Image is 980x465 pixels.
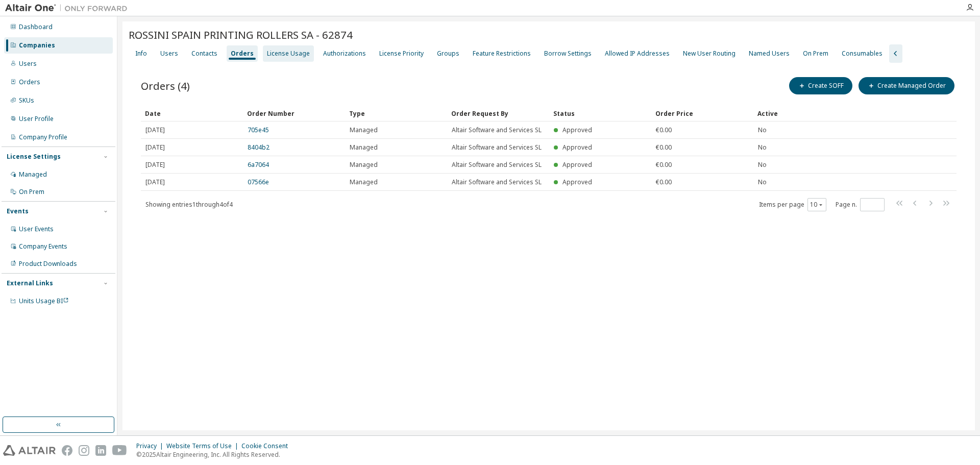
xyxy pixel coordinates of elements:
[19,115,54,123] div: User Profile
[62,445,72,456] img: facebook.svg
[562,126,592,134] span: Approved
[789,77,852,94] button: Create SOFF
[562,143,592,152] span: Approved
[452,126,542,134] span: Altair Software and Services SL
[135,50,147,58] div: Info
[19,60,37,68] div: Users
[350,178,378,186] span: Managed
[19,188,44,196] div: On Prem
[656,178,672,186] span: €0.00
[19,41,55,50] div: Companies
[859,77,954,94] button: Create Managed Order
[247,105,341,121] div: Order Number
[19,96,34,105] div: SKUs
[166,442,241,450] div: Website Terms of Use
[452,161,542,169] span: Altair Software and Services SL
[758,161,767,169] span: No
[437,50,459,58] div: Groups
[605,50,670,58] div: Allowed IP Addresses
[451,105,545,121] div: Order Request By
[19,297,69,305] span: Units Usage BI
[129,28,353,42] span: ROSSINI SPAIN PRINTING ROLLERS SA - 62874
[562,160,592,169] span: Approved
[562,178,592,186] span: Approved
[683,50,736,58] div: New User Routing
[350,126,378,134] span: Managed
[349,105,443,121] div: Type
[323,50,366,58] div: Authorizations
[145,126,165,134] span: [DATE]
[842,50,883,58] div: Consumables
[350,143,378,152] span: Managed
[758,143,767,152] span: No
[7,279,53,287] div: External Links
[810,201,824,209] button: 10
[758,126,767,134] span: No
[145,143,165,152] span: [DATE]
[19,78,40,86] div: Orders
[145,161,165,169] span: [DATE]
[19,170,47,179] div: Managed
[141,79,190,93] span: Orders (4)
[544,50,592,58] div: Borrow Settings
[3,445,56,456] img: altair_logo.svg
[19,225,54,233] div: User Events
[655,105,749,121] div: Order Price
[248,143,269,152] a: 8404b2
[803,50,828,58] div: On Prem
[553,105,647,121] div: Status
[836,198,885,211] span: Page n.
[656,143,672,152] span: €0.00
[231,50,254,58] div: Orders
[19,133,67,141] div: Company Profile
[473,50,531,58] div: Feature Restrictions
[759,198,826,211] span: Items per page
[5,3,133,13] img: Altair One
[656,126,672,134] span: €0.00
[749,50,790,58] div: Named Users
[452,178,542,186] span: Altair Software and Services SL
[145,200,233,209] span: Showing entries 1 through 4 of 4
[136,450,294,459] p: © 2025 Altair Engineering, Inc. All Rights Reserved.
[191,50,217,58] div: Contacts
[160,50,178,58] div: Users
[350,161,378,169] span: Managed
[7,153,61,161] div: License Settings
[19,23,53,31] div: Dashboard
[7,207,29,215] div: Events
[19,260,77,268] div: Product Downloads
[452,143,542,152] span: Altair Software and Services SL
[241,442,294,450] div: Cookie Consent
[79,445,89,456] img: instagram.svg
[379,50,424,58] div: License Priority
[267,50,310,58] div: License Usage
[248,126,269,134] a: 705e45
[112,445,127,456] img: youtube.svg
[136,442,166,450] div: Privacy
[145,178,165,186] span: [DATE]
[757,105,895,121] div: Active
[145,105,239,121] div: Date
[95,445,106,456] img: linkedin.svg
[19,242,67,251] div: Company Events
[248,160,269,169] a: 6a7064
[758,178,767,186] span: No
[656,161,672,169] span: €0.00
[248,178,269,186] a: 07566e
